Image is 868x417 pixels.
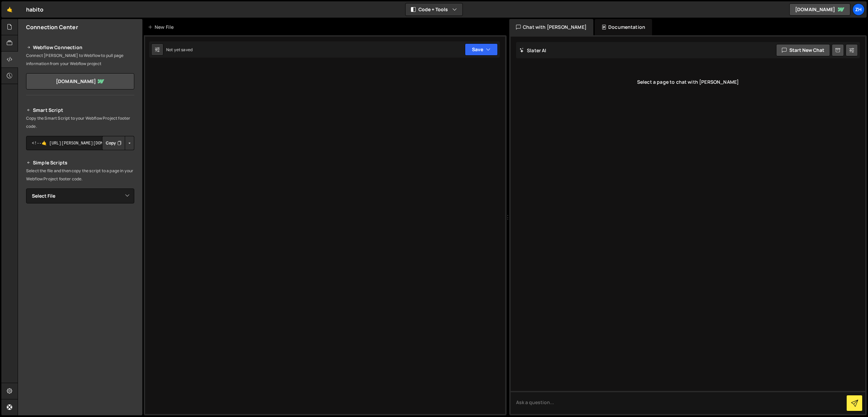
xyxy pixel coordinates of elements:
iframe: YouTube video player [26,280,135,341]
a: zh [852,3,865,16]
h2: Webflow Connection [26,43,134,52]
button: Start new chat [776,44,830,56]
a: [DOMAIN_NAME] [26,73,134,90]
button: Save [465,43,498,56]
h2: Smart Script [26,106,134,114]
div: New File [148,24,176,31]
div: Not yet saved [166,47,193,53]
h2: Slater AI [519,47,547,54]
p: Select the file and then copy the script to a page in your Webflow Project footer code. [26,167,134,183]
textarea: <!--🤙 [URL][PERSON_NAME][DOMAIN_NAME]> <script>document.addEventListener("DOMContentLoaded", func... [26,136,134,150]
iframe: YouTube video player [26,215,135,276]
div: Button group with nested dropdown [102,136,134,150]
button: Copy [102,136,125,150]
div: habito [26,5,43,14]
div: Documentation [595,19,652,35]
div: Chat with [PERSON_NAME] [509,19,593,35]
h2: Simple Scripts [26,159,134,167]
a: 🤙 [1,1,18,18]
a: [DOMAIN_NAME] [789,3,850,16]
h2: Connection Center [26,23,78,31]
button: Code + Tools [406,3,462,16]
p: Copy the Smart Script to your Webflow Project footer code. [26,114,134,131]
p: Connect [PERSON_NAME] to Webflow to pull page information from your Webflow project [26,52,134,68]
